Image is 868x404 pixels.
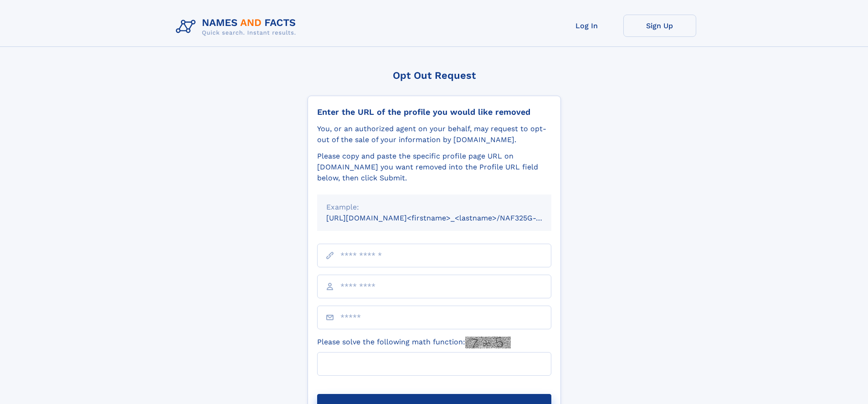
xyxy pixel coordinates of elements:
[326,202,542,213] div: Example:
[326,214,569,222] small: [URL][DOMAIN_NAME]<firstname>_<lastname>/NAF325G-xxxxxxxx
[550,15,623,37] a: Log In
[317,151,551,184] div: Please copy and paste the specific profile page URL on [DOMAIN_NAME] you want removed into the Pr...
[317,107,551,117] div: Enter the URL of the profile you would like removed
[317,337,511,348] label: Please solve the following math function:
[623,15,696,37] a: Sign Up
[317,123,551,145] div: You, or an authorized agent on your behalf, may request to opt-out of the sale of your informatio...
[172,15,303,39] img: Logo Names and Facts
[308,70,561,81] div: Opt Out Request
